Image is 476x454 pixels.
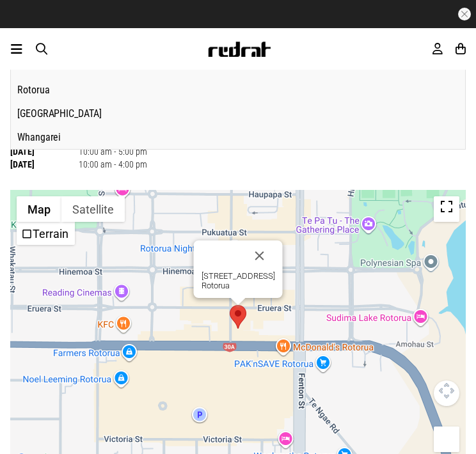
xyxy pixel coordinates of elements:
[61,196,125,222] button: Show satellite imagery
[79,145,147,158] td: 10:00 am - 5:00 pm
[10,145,79,158] th: [DATE]
[207,42,271,57] img: Redrat logo
[202,271,275,290] div: [STREET_ADDRESS] Rotorua
[244,240,275,271] button: Close
[79,158,147,171] td: 10:00 am - 4:00 pm
[434,427,459,452] button: Drag Pegman onto the map to open Street View
[17,222,75,245] ul: Show street map
[11,125,465,149] h3: Whangarei
[11,78,465,102] h3: Rotorua
[11,102,465,125] h3: [GEOGRAPHIC_DATA]
[10,5,49,43] button: Open LiveChat chat widget
[17,196,61,222] button: Show street map
[434,196,459,222] button: Toggle fullscreen view
[434,380,459,406] button: Map camera controls
[142,8,334,20] iframe: Customer reviews powered by Trustpilot
[18,223,74,244] li: Terrain
[10,158,79,171] th: [DATE]
[33,227,68,240] label: Terrain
